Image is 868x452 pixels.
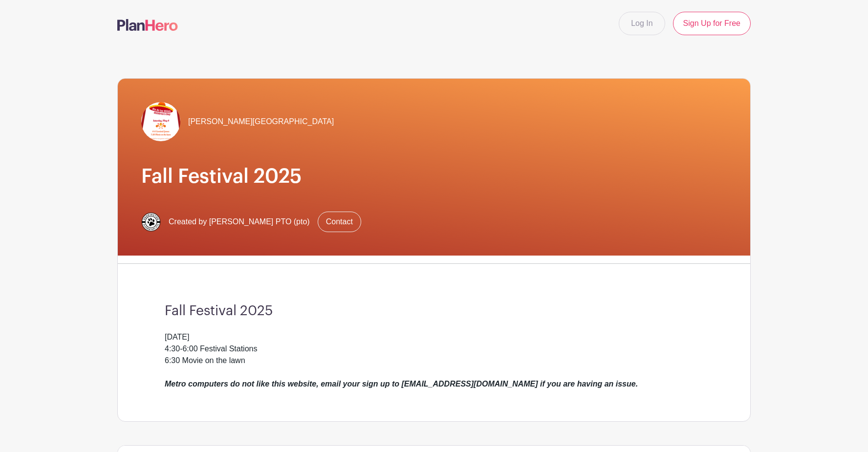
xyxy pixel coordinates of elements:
h3: Fall Festival 2025 [165,303,703,320]
a: Sign Up for Free [673,12,751,35]
h1: Fall Festival 2025 [141,165,727,188]
em: Metro computers do not like this website, email your sign up to [EMAIL_ADDRESS][DOMAIN_NAME] if y... [165,380,638,388]
a: Log In [619,12,665,35]
img: Pennington%20PTO%201%20Color%20Logo.png [141,212,161,232]
span: Created by [PERSON_NAME] PTO (pto) [169,216,310,228]
a: Contact [318,212,361,232]
img: Red%20And%20Cream%20Modern%20Carnival%20Poster.png [141,102,180,141]
img: logo-507f7623f17ff9eddc593b1ce0a138ce2505c220e1c5a4e2b4648c50719b7d32.svg [117,19,178,31]
div: [DATE] 4:30-6:00 Festival Stations 6:30 Movie on the lawn [165,331,703,378]
span: [PERSON_NAME][GEOGRAPHIC_DATA] [188,116,334,128]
